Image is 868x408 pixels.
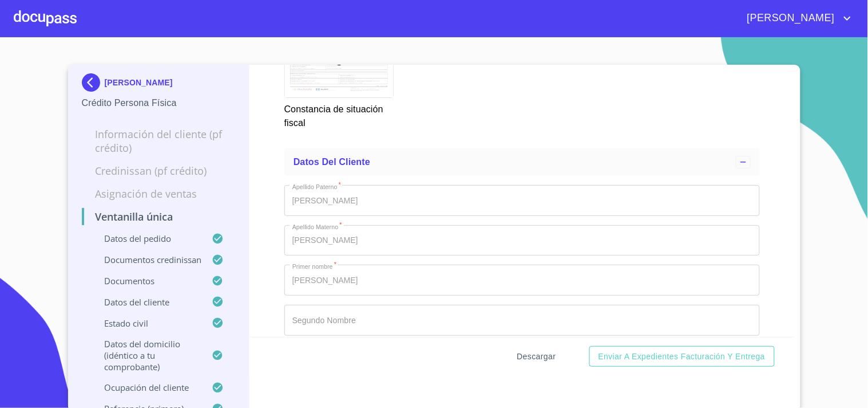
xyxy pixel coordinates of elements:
p: Documentos [82,275,212,287]
div: [PERSON_NAME] [82,73,236,96]
p: Estado civil [82,317,212,329]
p: Credinissan (PF crédito) [82,164,236,178]
button: Descargar [513,346,561,367]
div: Datos del cliente [284,148,760,176]
span: Datos del cliente [294,157,370,167]
p: Datos del domicilio (idéntico a tu comprobante) [82,338,212,372]
p: Constancia de situación fiscal [284,98,393,130]
img: Docupass spot blue [82,73,105,92]
span: Descargar [517,350,556,364]
p: Ocupación del Cliente [82,382,212,393]
p: Ventanilla única [82,210,236,223]
p: [PERSON_NAME] [105,78,173,87]
p: Asignación de Ventas [82,187,236,201]
button: Enviar a Expedientes Facturación y Entrega [589,346,775,367]
span: [PERSON_NAME] [739,9,841,28]
p: Documentos CrediNissan [82,254,212,265]
p: Datos del pedido [82,233,212,244]
span: Enviar a Expedientes Facturación y Entrega [599,350,766,364]
p: Datos del cliente [82,296,212,308]
p: Crédito Persona Física [82,96,236,110]
p: Información del cliente (PF crédito) [82,127,236,155]
button: account of current user [739,9,854,28]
